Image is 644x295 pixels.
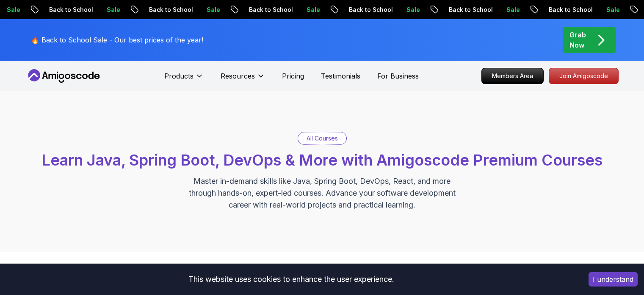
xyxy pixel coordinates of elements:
p: Sale [532,6,559,14]
button: Products [164,71,204,88]
p: Back to School [174,6,232,14]
p: 🔥 Back to School Sale - Our best prices of the year! [31,35,203,45]
p: Sale [32,6,59,14]
button: Accept cookies [589,272,638,287]
p: Resources [221,71,255,81]
a: Members Area [481,68,544,84]
p: Sale [432,6,459,14]
p: Sale [132,6,159,14]
p: Join Amigoscode [549,68,618,84]
p: Back to School [574,6,632,14]
p: Master in-demand skills like Java, Spring Boot, DevOps, React, and more through hands-on, expert-... [180,175,464,211]
p: Products [164,71,193,81]
button: Resources [221,71,265,88]
p: All Courses [307,134,338,143]
a: Testimonials [321,71,360,81]
p: Sale [232,6,259,14]
p: Members Area [482,68,543,84]
a: For Business [377,71,419,81]
a: Pricing [282,71,304,81]
p: Back to School [274,6,332,14]
p: Back to School [374,6,432,14]
div: This website uses cookies to enhance the user experience. [6,270,576,289]
p: Grab Now [569,30,586,50]
p: Back to School [474,6,532,14]
span: Learn Java, Spring Boot, DevOps & More with Amigoscode Premium Courses [41,151,603,169]
a: Join Amigoscode [549,68,619,84]
p: Sale [332,6,359,14]
p: Back to School [75,6,132,14]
